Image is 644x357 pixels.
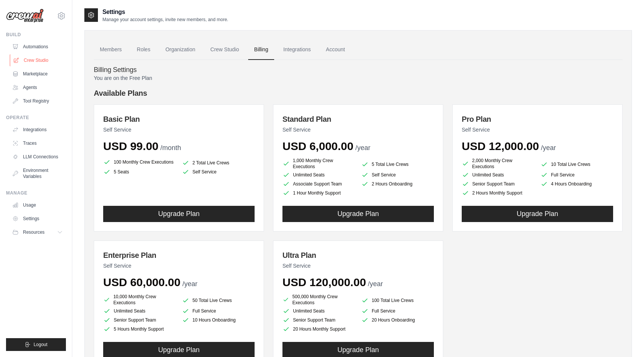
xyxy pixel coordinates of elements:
h3: Standard Plan [282,114,434,124]
li: 4 Hours Onboarding [540,180,613,188]
li: 10,000 Monthly Crew Executions [103,294,176,306]
button: Upgrade Plan [462,206,613,222]
a: Tool Registry [9,95,66,107]
li: Senior Support Team [462,180,534,188]
li: Full Service [361,307,434,315]
img: Logo [6,9,44,23]
p: You are on the Free Plan [94,74,623,82]
button: Upgrade Plan [103,206,255,222]
span: USD 12,000.00 [462,140,539,152]
p: Self Service [282,126,434,133]
a: Account [320,40,351,60]
li: Senior Support Team [282,316,355,324]
li: 20 Hours Onboarding [361,316,434,324]
li: Senior Support Team [103,316,176,324]
li: Unlimited Seats [103,307,176,315]
span: /year [182,280,197,288]
li: 1,000 Monthly Crew Executions [282,158,355,170]
a: Traces [9,137,66,149]
p: Self Service [103,126,255,133]
li: 500,000 Monthly Crew Executions [282,294,355,306]
a: Crew Studio [10,54,67,66]
h3: Basic Plan [103,114,255,124]
h4: Available Plans [94,88,623,98]
h4: Billing Settings [94,66,623,74]
li: Full Service [540,171,613,179]
h2: Settings [102,8,228,17]
span: /year [368,280,383,288]
p: Manage your account settings, invite new members, and more. [102,17,228,23]
li: 2 Total Live Crews [182,159,255,167]
button: Upgrade Plan [282,206,434,222]
span: Logout [34,342,47,348]
div: Manage [6,190,66,196]
p: Self Service [103,262,255,270]
li: Unlimited Seats [462,171,534,179]
span: USD 6,000.00 [282,140,353,152]
p: Self Service [462,126,613,133]
a: Members [94,40,128,60]
li: Associate Support Team [282,180,355,188]
span: USD 99.00 [103,140,159,152]
a: Marketplace [9,68,66,80]
a: Settings [9,213,66,225]
span: USD 120,000.00 [282,276,366,288]
li: 100 Total Live Crews [361,295,434,306]
a: Integrations [9,124,66,136]
li: Full Service [182,307,255,315]
li: Self Service [182,168,255,176]
a: Crew Studio [204,40,245,60]
span: /month [160,144,181,152]
a: Integrations [277,40,317,60]
li: 2 Hours Monthly Support [462,189,534,197]
a: Organization [159,40,201,60]
li: 20 Hours Monthly Support [282,325,355,333]
li: 2 Hours Onboarding [361,180,434,188]
span: /year [541,144,556,152]
a: Usage [9,199,66,211]
a: Billing [248,40,274,60]
div: Operate [6,115,66,121]
li: 2,000 Monthly Crew Executions [462,158,534,170]
h3: Ultra Plan [282,250,434,260]
a: Roles [131,40,156,60]
button: Resources [9,226,66,238]
p: Self Service [282,262,434,270]
button: Logout [6,338,66,351]
li: Self Service [361,171,434,179]
span: Resources [23,229,44,235]
h3: Enterprise Plan [103,250,255,260]
li: 5 Hours Monthly Support [103,325,176,333]
li: 5 Total Live Crews [361,159,434,170]
a: Agents [9,81,66,93]
li: Unlimited Seats [282,307,355,315]
a: LLM Connections [9,151,66,163]
li: 10 Total Live Crews [540,159,613,170]
li: 50 Total Live Crews [182,295,255,306]
span: /year [355,144,370,152]
a: Automations [9,41,66,53]
li: 10 Hours Onboarding [182,316,255,324]
span: USD 60,000.00 [103,276,180,288]
li: 5 Seats [103,168,176,176]
div: Build [6,32,66,38]
li: Unlimited Seats [282,171,355,179]
li: 1 Hour Monthly Support [282,189,355,197]
a: Environment Variables [9,164,66,182]
li: 100 Monthly Crew Executions [103,158,176,167]
h3: Pro Plan [462,114,613,124]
